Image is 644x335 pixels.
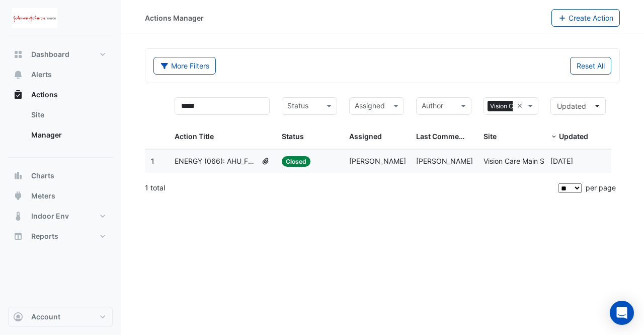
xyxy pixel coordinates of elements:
[8,166,113,186] button: Charts
[282,132,304,141] span: Status
[8,206,113,226] button: Indoor Env
[31,171,54,181] span: Charts
[416,157,473,165] span: [PERSON_NAME]
[8,226,113,246] button: Reports
[23,105,113,125] a: Site
[349,157,406,165] span: [PERSON_NAME]
[31,231,58,241] span: Reports
[484,157,625,165] span: Vision Care Main Site [GEOGRAPHIC_DATA]
[484,132,497,141] span: Site
[8,186,113,206] button: Meters
[550,157,573,165] span: 2025-04-28T07:29:28.055
[31,90,58,100] span: Actions
[13,70,23,80] app-icon: Alerts
[13,191,23,201] app-icon: Meters
[8,307,113,327] button: Account
[8,105,113,149] div: Actions
[517,100,525,112] span: Clear
[31,211,69,221] span: Indoor Env
[31,49,69,59] span: Dashboard
[488,101,617,112] span: Vision Care Main Site [GEOGRAPHIC_DATA]
[349,132,382,141] span: Assigned
[175,156,257,167] span: ENERGY (066): AHU_F1M2L301 - Inspect Chilled Water Valve Leak [BEEP]
[13,90,23,100] app-icon: Actions
[31,70,52,80] span: Alerts
[13,211,23,221] app-icon: Indoor Env
[8,85,113,105] button: Actions
[175,132,214,141] span: Action Title
[145,13,204,23] div: Actions Manager
[557,102,586,110] span: Updated
[570,57,611,75] button: Reset All
[559,132,588,141] span: Updated
[8,44,113,64] button: Dashboard
[31,312,60,322] span: Account
[416,132,474,141] span: Last Commented
[610,301,634,325] div: Open Intercom Messenger
[12,8,57,28] img: Company Logo
[282,156,310,167] span: Closed
[23,125,113,145] a: Manager
[551,9,620,27] button: Create Action
[13,49,23,59] app-icon: Dashboard
[550,97,606,115] button: Updated
[586,183,616,192] span: per page
[151,157,154,165] span: 1
[13,171,23,181] app-icon: Charts
[13,231,23,241] app-icon: Reports
[145,175,556,200] div: 1 total
[153,57,216,75] button: More Filters
[31,191,55,201] span: Meters
[8,64,113,85] button: Alerts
